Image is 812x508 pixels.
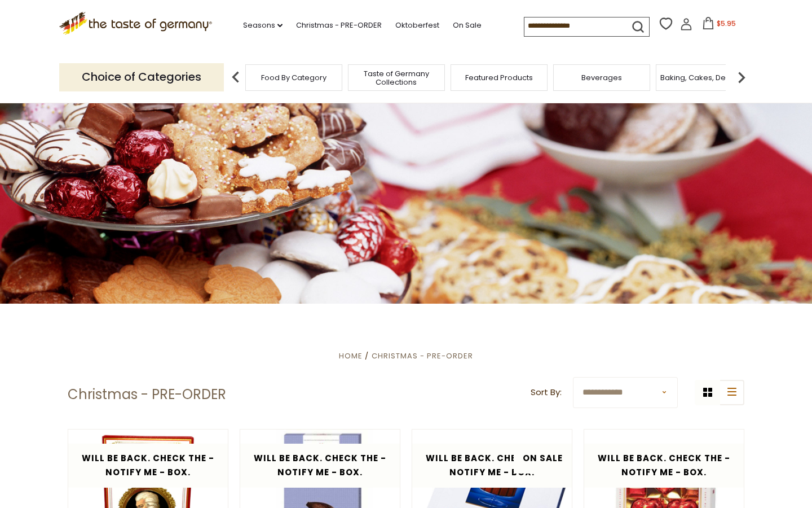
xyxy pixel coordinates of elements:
img: previous arrow [224,66,247,89]
button: $5.95 [695,17,743,34]
label: Sort By: [531,386,562,400]
h1: Christmas - PRE-ORDER [68,386,226,403]
a: Taste of Germany Collections [351,69,442,86]
p: Choice of Categories [59,63,224,91]
a: Seasons [243,19,283,32]
a: Baking, Cakes, Desserts [660,73,748,82]
img: next arrow [730,66,753,89]
a: Home [339,351,363,361]
a: Christmas - PRE-ORDER [296,19,382,32]
a: On Sale [453,19,482,32]
a: Food By Category [261,73,326,82]
a: Featured Products [465,73,533,82]
a: Christmas - PRE-ORDER [372,351,473,361]
a: Beverages [581,73,622,82]
span: $5.95 [717,19,736,28]
a: Oktoberfest [395,19,439,32]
